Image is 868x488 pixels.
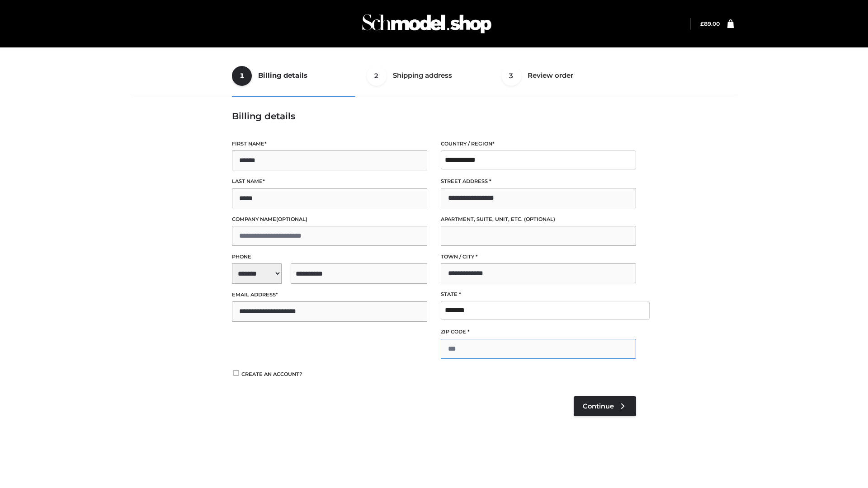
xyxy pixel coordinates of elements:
img: Schmodel Admin 964 [359,6,495,42]
a: £89.00 [700,20,720,27]
span: (optional) [276,216,307,222]
label: Country / Region [441,140,636,148]
span: Continue [583,402,614,410]
input: Create an account? [232,370,240,376]
h3: Billing details [232,111,636,122]
label: Email address [232,291,427,299]
label: Town / City [441,253,636,261]
bdi: 89.00 [700,20,720,27]
span: £ [700,20,704,27]
label: Phone [232,253,427,261]
label: First name [232,140,427,148]
label: Apartment, suite, unit, etc. [441,215,636,224]
a: Continue [574,396,636,416]
label: ZIP Code [441,328,636,336]
label: State [441,290,636,299]
span: Create an account? [241,371,302,377]
label: Street address [441,177,636,186]
span: (optional) [524,216,555,222]
label: Company name [232,215,427,224]
label: Last name [232,177,427,186]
